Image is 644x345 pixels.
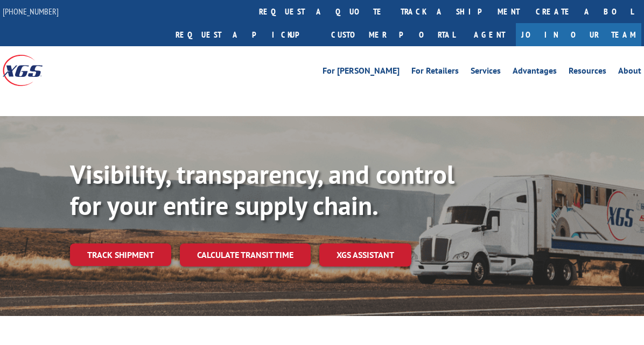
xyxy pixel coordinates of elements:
[513,67,557,78] a: Advantages
[463,23,516,46] a: Agent
[167,23,323,46] a: Request a pickup
[3,6,59,17] a: [PHONE_NUMBER]
[323,23,463,46] a: Customer Portal
[70,243,171,266] a: Track shipment
[323,67,400,78] a: For [PERSON_NAME]
[618,67,641,78] a: About
[471,67,501,78] a: Services
[516,23,641,46] a: Join Our Team
[319,243,411,267] a: XGS ASSISTANT
[411,67,459,78] a: For Retailers
[569,67,606,78] a: Resources
[180,243,311,267] a: Calculate transit time
[70,157,454,222] b: Visibility, transparency, and control for your entire supply chain.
